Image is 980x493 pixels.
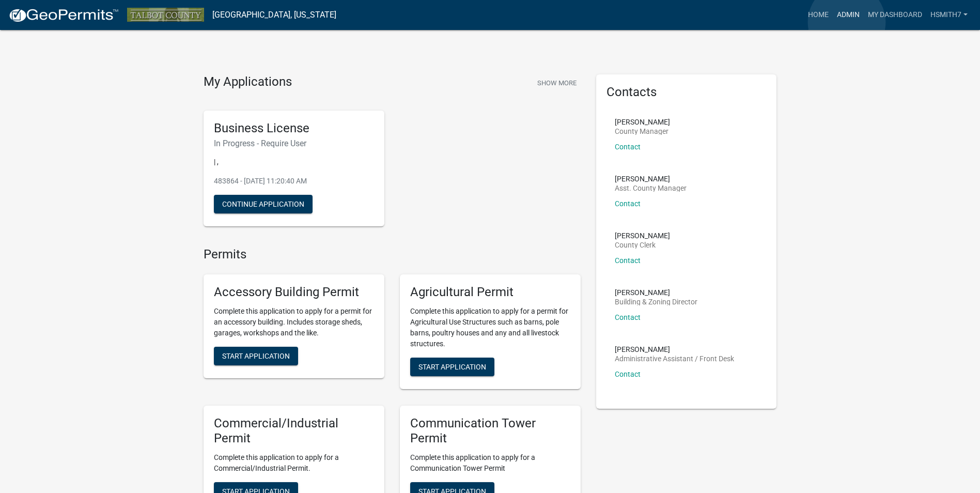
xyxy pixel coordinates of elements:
[204,247,581,262] h4: Permits
[615,256,641,265] a: Contact
[214,195,313,213] button: Continue Application
[615,313,641,321] a: Contact
[212,6,336,24] a: [GEOGRAPHIC_DATA], [US_STATE]
[615,241,670,249] p: County Clerk
[214,452,374,474] p: Complete this application to apply for a Commercial/Industrial Permit.
[214,176,374,187] p: 483864 - [DATE] 11:20:40 AM
[615,289,697,296] p: [PERSON_NAME]
[615,118,670,126] p: [PERSON_NAME]
[214,416,374,446] h5: Commercial/Industrial Permit
[615,370,641,378] a: Contact
[214,157,374,167] p: | ,
[615,128,670,135] p: County Manager
[615,143,641,151] a: Contact
[214,347,298,365] button: Start Application
[615,199,641,208] a: Contact
[615,346,734,353] p: [PERSON_NAME]
[615,184,687,192] p: Asst. County Manager
[615,355,734,362] p: Administrative Assistant / Front Desk
[214,285,374,300] h5: Accessory Building Permit
[833,5,864,25] a: Admin
[214,121,374,136] h5: Business License
[204,74,292,90] h4: My Applications
[410,358,494,376] button: Start Application
[804,5,833,25] a: Home
[615,298,697,305] p: Building & Zoning Director
[410,306,570,349] p: Complete this application to apply for a permit for Agricultural Use Structures such as barns, po...
[127,8,204,22] img: Talbot County, Georgia
[222,352,290,360] span: Start Application
[410,452,570,474] p: Complete this application to apply for a Communication Tower Permit
[864,5,926,25] a: My Dashboard
[606,85,767,100] h5: Contacts
[214,306,374,338] p: Complete this application to apply for a permit for an accessory building. Includes storage sheds...
[418,363,486,371] span: Start Application
[410,285,570,300] h5: Agricultural Permit
[214,138,374,148] h6: In Progress - Require User
[615,232,670,239] p: [PERSON_NAME]
[533,74,581,91] button: Show More
[410,416,570,446] h5: Communication Tower Permit
[615,175,687,182] p: [PERSON_NAME]
[926,5,972,25] a: hsmith7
